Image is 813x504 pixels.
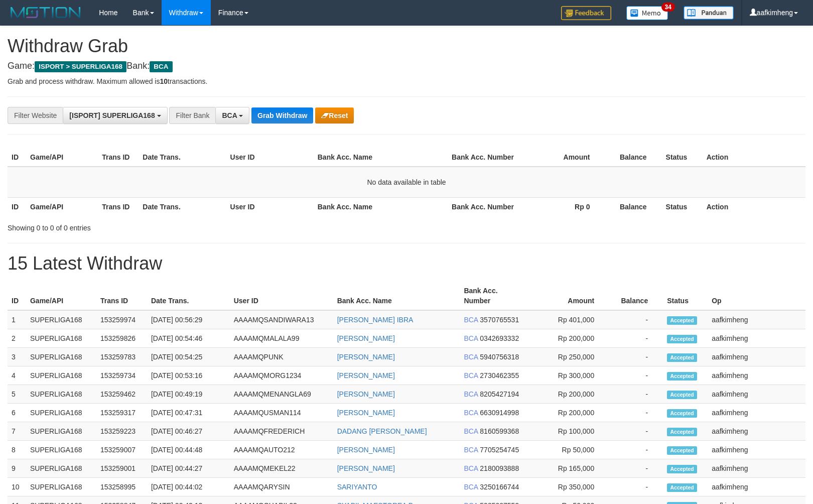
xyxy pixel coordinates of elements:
td: 3 [8,348,26,366]
td: Rp 200,000 [528,385,609,404]
span: Copy 3570765531 to clipboard [480,316,519,324]
td: 6 [8,404,26,422]
td: - [609,348,663,366]
th: Status [663,282,708,310]
th: Date Trans. [147,282,230,310]
td: aafkimheng [708,478,805,496]
td: SUPERLIGA168 [26,329,96,348]
td: AAAAMQMORG1234 [230,366,333,385]
td: No data available in table [8,167,805,198]
td: Rp 250,000 [528,348,609,366]
td: 4 [8,366,26,385]
td: aafkimheng [708,422,805,441]
td: aafkimheng [708,404,805,422]
td: 153259734 [96,366,147,385]
th: Balance [609,282,663,310]
td: 9 [8,459,26,478]
td: aafkimheng [708,385,805,404]
p: Grab and process withdraw. Maximum allowed is transactions. [8,76,805,86]
td: AAAAMQPUNK [230,348,333,366]
th: Bank Acc. Name [314,148,448,167]
td: 2 [8,329,26,348]
th: Balance [605,197,661,216]
td: Rp 100,000 [528,422,609,441]
td: 5 [8,385,26,404]
td: 153259826 [96,329,147,348]
th: User ID [226,148,314,167]
th: Bank Acc. Name [314,197,448,216]
th: Bank Acc. Number [448,197,519,216]
td: [DATE] 00:46:27 [147,422,230,441]
span: BCA [222,111,237,119]
a: [PERSON_NAME] [337,371,395,380]
td: [DATE] 00:49:19 [147,385,230,404]
th: Amount [519,148,605,167]
td: AAAAMQMENANGLA69 [230,385,333,404]
span: BCA [464,353,478,361]
th: Date Trans. [139,197,226,216]
td: AAAAMQUSMAN114 [230,404,333,422]
th: Status [662,197,703,216]
td: Rp 200,000 [528,329,609,348]
td: 1 [8,310,26,329]
td: 153259001 [96,459,147,478]
span: BCA [464,409,478,417]
td: aafkimheng [708,310,805,329]
td: AAAAMQAUTO212 [230,441,333,459]
td: 153259317 [96,404,147,422]
td: - [609,422,663,441]
a: [PERSON_NAME] [337,464,395,472]
span: BCA [464,390,478,398]
td: - [609,478,663,496]
span: BCA [464,483,478,491]
td: SUPERLIGA168 [26,478,96,496]
button: Reset [315,107,354,123]
td: - [609,441,663,459]
a: [PERSON_NAME] [337,334,395,342]
span: Copy 0342693332 to clipboard [480,334,519,342]
td: - [609,404,663,422]
a: [PERSON_NAME] IBRA [337,316,414,324]
img: MOTION_logo.png [8,5,84,20]
span: [ISPORT] SUPERLIGA168 [69,111,155,119]
td: SUPERLIGA168 [26,310,96,329]
a: SARIYANTO [337,483,377,491]
th: Date Trans. [139,148,226,167]
th: Op [708,282,805,310]
a: [PERSON_NAME] [337,390,395,398]
td: SUPERLIGA168 [26,459,96,478]
h4: Game: Bank: [8,61,805,71]
td: aafkimheng [708,459,805,478]
td: 8 [8,441,26,459]
td: aafkimheng [708,348,805,366]
span: Accepted [667,391,697,399]
span: Accepted [667,316,697,325]
span: Copy 8205427194 to clipboard [480,390,519,398]
td: Rp 300,000 [528,366,609,385]
th: ID [8,197,26,216]
span: Accepted [667,353,697,362]
td: AAAAMQMALALA99 [230,329,333,348]
td: - [609,459,663,478]
span: Copy 6630914998 to clipboard [480,409,519,417]
span: Copy 7705254745 to clipboard [480,446,519,454]
span: Accepted [667,465,697,473]
span: Accepted [667,372,697,381]
td: [DATE] 00:54:25 [147,348,230,366]
td: SUPERLIGA168 [26,441,96,459]
th: Rp 0 [519,197,605,216]
td: [DATE] 00:44:27 [147,459,230,478]
span: Accepted [667,409,697,418]
img: panduan.png [684,6,734,20]
span: BCA [464,334,478,342]
td: SUPERLIGA168 [26,422,96,441]
span: ISPORT > SUPERLIGA168 [35,61,126,72]
th: Game/API [26,148,98,167]
a: [PERSON_NAME] [337,409,395,417]
td: - [609,385,663,404]
td: 153259974 [96,310,147,329]
th: Game/API [26,197,98,216]
th: User ID [230,282,333,310]
td: 153259462 [96,385,147,404]
td: aafkimheng [708,441,805,459]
